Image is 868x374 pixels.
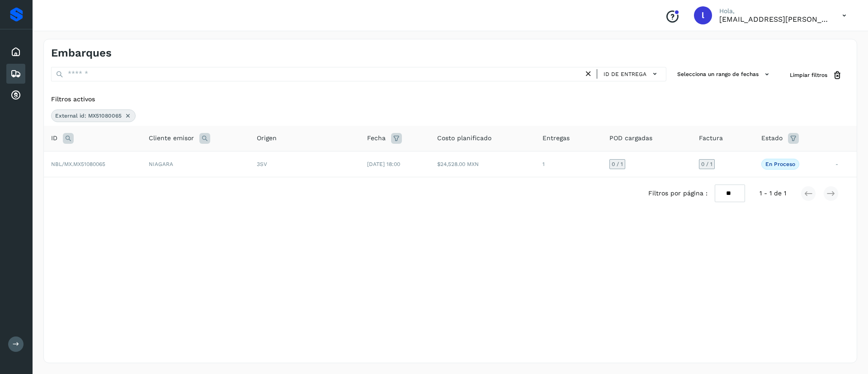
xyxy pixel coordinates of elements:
span: Fecha [367,133,386,143]
div: Embarques [6,64,25,84]
h4: Embarques [51,47,112,60]
span: Entregas [542,133,570,143]
td: 1 [535,151,602,177]
p: lauraamalia.castillo@xpertal.com [719,15,828,24]
span: 1 - 1 de 1 [759,189,786,198]
div: Cuentas por cobrar [6,85,25,105]
span: Estado [761,133,783,143]
td: - [828,151,857,177]
button: Limpiar filtros [783,67,849,84]
div: Filtros activos [51,95,849,104]
span: External id: MX51080065 [55,112,122,120]
span: Costo planificado [437,133,491,143]
span: ID de entrega [604,70,646,78]
span: [DATE] 18:00 [367,161,400,167]
td: NIAGARA [142,151,250,177]
span: POD cargadas [609,133,652,143]
div: Inicio [6,42,25,62]
span: Limpiar filtros [790,71,827,79]
p: Hola, [719,7,828,15]
span: NBL/MX.MX51080065 [51,161,105,167]
span: Filtros por página : [648,189,708,198]
span: Cliente emisor [149,133,194,143]
span: 3SV [257,161,267,167]
div: External id: MX51080065 [51,109,136,122]
span: Factura [699,133,723,143]
button: ID de entrega [601,67,662,80]
button: Selecciona un rango de fechas [674,67,775,82]
span: 0 / 1 [612,161,623,167]
span: 0 / 1 [701,161,712,167]
td: $24,528.00 MXN [430,151,535,177]
span: Origen [257,133,277,143]
p: En proceso [765,161,795,167]
span: ID [51,133,57,143]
